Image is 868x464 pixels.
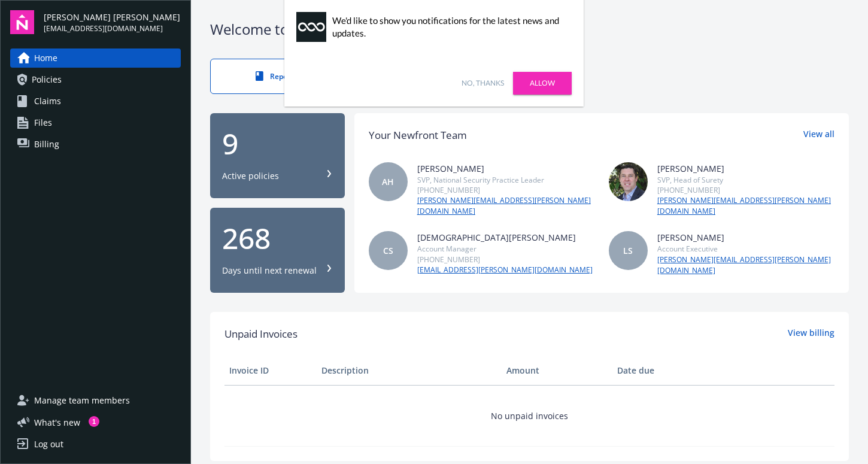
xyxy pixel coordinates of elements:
a: [EMAIL_ADDRESS][PERSON_NAME][DOMAIN_NAME] [417,265,593,275]
a: Claims [10,92,181,111]
span: Files [34,113,52,132]
a: Home [10,48,181,68]
span: Manage team members [34,391,130,410]
div: [PHONE_NUMBER] [657,185,834,195]
span: AH [382,175,394,188]
div: [PERSON_NAME] [657,231,834,244]
div: Log out [34,435,63,454]
div: Account Manager [417,244,593,254]
a: Manage team members [10,391,181,410]
span: LS [623,244,633,257]
span: Claims [34,92,61,111]
div: 268 [222,224,333,253]
div: SVP, National Security Practice Leader [417,175,594,185]
a: View billing [788,326,834,342]
div: Welcome to Navigator [210,19,849,40]
span: Home [34,48,57,68]
div: [PHONE_NUMBER] [417,254,593,265]
td: No unpaid invoices [224,385,834,446]
a: No, thanks [462,78,504,89]
button: What's new1 [10,416,99,429]
th: Description [317,356,502,385]
div: SVP, Head of Surety [657,175,834,185]
a: Files [10,113,181,132]
div: Account Executive [657,244,834,254]
span: Billing [34,135,59,154]
a: Billing [10,135,181,154]
span: Policies [32,70,62,89]
span: CS [383,244,393,257]
div: We'd like to show you notifications for the latest news and updates. [332,14,566,40]
span: [EMAIL_ADDRESS][DOMAIN_NAME] [44,23,180,34]
div: Active policies [222,170,279,182]
span: What ' s new [34,416,80,429]
th: Date due [612,356,705,385]
a: [PERSON_NAME][EMAIL_ADDRESS][PERSON_NAME][DOMAIN_NAME] [657,195,834,217]
a: Report claims [210,59,363,94]
button: 268Days until next renewal [210,208,345,293]
button: 9Active policies [210,113,345,198]
a: View all [803,128,834,143]
div: [PERSON_NAME] [657,162,834,175]
span: [PERSON_NAME] [PERSON_NAME] [44,11,180,23]
div: [DEMOGRAPHIC_DATA][PERSON_NAME] [417,231,593,244]
th: Amount [502,356,612,385]
img: photo [609,162,648,201]
a: [PERSON_NAME][EMAIL_ADDRESS][PERSON_NAME][DOMAIN_NAME] [657,254,834,276]
a: Allow [513,72,572,95]
th: Invoice ID [224,356,317,385]
span: Unpaid Invoices [224,326,298,342]
div: 9 [222,129,333,158]
div: [PHONE_NUMBER] [417,185,594,195]
a: [PERSON_NAME][EMAIL_ADDRESS][PERSON_NAME][DOMAIN_NAME] [417,195,594,217]
div: Your Newfront Team [369,128,467,143]
div: Days until next renewal [222,265,317,277]
div: 1 [89,416,99,427]
img: navigator-logo.svg [10,10,34,34]
a: Policies [10,70,181,89]
button: [PERSON_NAME] [PERSON_NAME][EMAIL_ADDRESS][DOMAIN_NAME] [44,10,181,34]
div: [PERSON_NAME] [417,162,594,175]
div: Report claims [235,71,338,81]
